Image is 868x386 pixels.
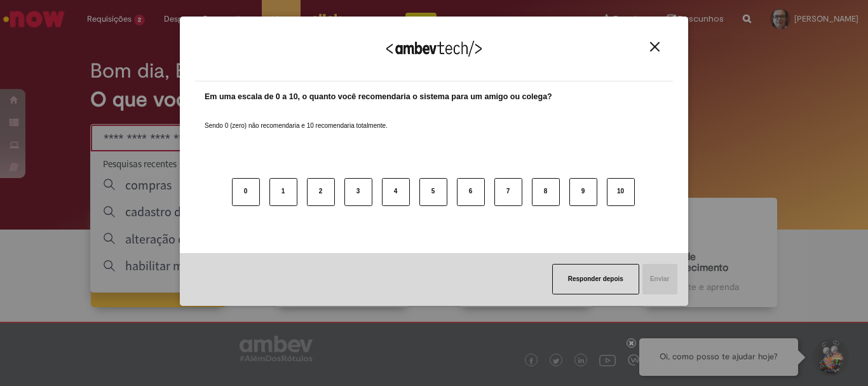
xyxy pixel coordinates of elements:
[205,91,552,103] label: Em uma escala de 0 a 10, o quanto você recomendaria o sistema para um amigo ou colega?
[569,178,597,206] button: 9
[205,106,388,130] label: Sendo 0 (zero) não recomendaria e 10 recomendaria totalmente.
[269,178,297,206] button: 1
[650,42,660,52] img: Close
[646,41,663,52] button: Close
[552,264,639,294] button: Responder depois
[532,178,560,206] button: 8
[307,178,335,206] button: 2
[232,178,260,206] button: 0
[419,178,447,206] button: 5
[457,178,485,206] button: 6
[494,178,522,206] button: 7
[382,178,410,206] button: 4
[607,178,635,206] button: 10
[344,178,372,206] button: 3
[386,41,482,57] img: Logo Ambevtech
